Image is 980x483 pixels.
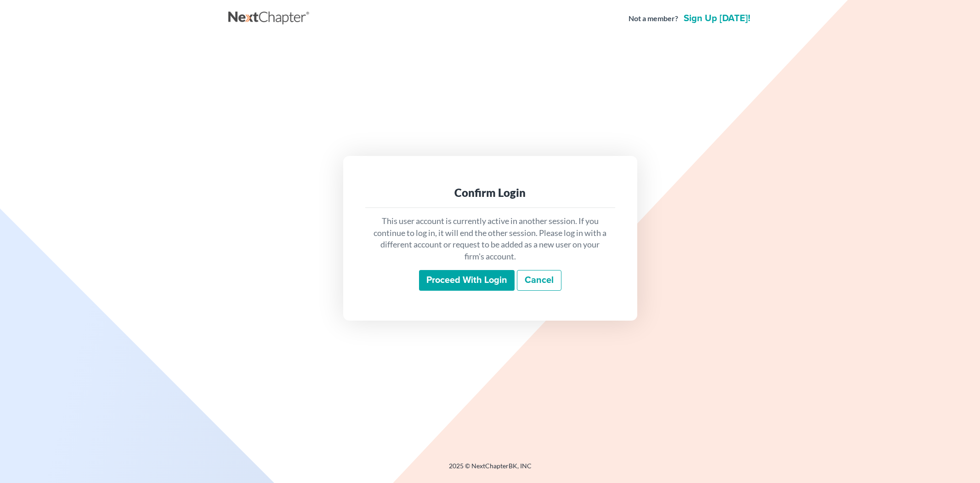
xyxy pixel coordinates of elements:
[228,461,752,478] div: 2025 © NextChapterBK, INC
[419,270,515,291] input: Proceed with login
[373,185,608,200] div: Confirm Login
[682,14,752,23] a: Sign up [DATE]!
[629,13,678,24] strong: Not a member?
[373,215,608,263] p: This user account is currently active in another session. If you continue to log in, it will end ...
[517,270,561,291] a: Cancel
